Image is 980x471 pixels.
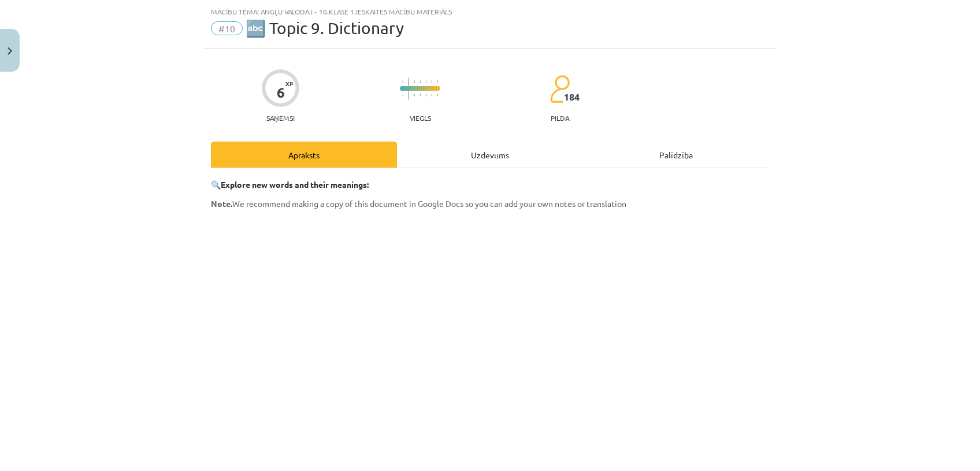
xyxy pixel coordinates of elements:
[221,179,369,190] strong: Explore new words and their meanings:
[408,77,409,100] img: icon-long-line-d9ea69661e0d244f92f715978eff75569469978d946b2353a9bb055b3ed8787d.svg
[8,47,12,55] img: icon-close-lesson-0947bae3869378f0d4975bcd49f059093ad1ed9edebbc8119c70593378902aed.svg
[397,142,583,168] div: Uzdevums
[437,80,438,83] img: icon-short-line-57e1e144782c952c97e751825c79c345078a6d821885a25fce030b3d8c18986b.svg
[437,94,438,97] img: icon-short-line-57e1e144782c952c97e751825c79c345078a6d821885a25fce030b3d8c18986b.svg
[262,114,299,122] p: Saņemsi
[425,94,426,97] img: icon-short-line-57e1e144782c952c97e751825c79c345078a6d821885a25fce030b3d8c18986b.svg
[551,114,569,122] p: pilda
[211,198,626,209] span: We recommend making a copy of this document in Google Docs so you can add your own notes or trans...
[583,142,769,168] div: Palīdzība
[414,94,415,97] img: icon-short-line-57e1e144782c952c97e751825c79c345078a6d821885a25fce030b3d8c18986b.svg
[402,80,403,83] img: icon-short-line-57e1e144782c952c97e751825c79c345078a6d821885a25fce030b3d8c18986b.svg
[410,114,431,122] p: Viegls
[402,94,403,97] img: icon-short-line-57e1e144782c952c97e751825c79c345078a6d821885a25fce030b3d8c18986b.svg
[211,21,243,35] span: #10
[420,94,421,97] img: icon-short-line-57e1e144782c952c97e751825c79c345078a6d821885a25fce030b3d8c18986b.svg
[431,80,432,83] img: icon-short-line-57e1e144782c952c97e751825c79c345078a6d821885a25fce030b3d8c18986b.svg
[246,18,404,38] span: 🔤 Topic 9. Dictionary
[211,142,397,168] div: Apraksts
[550,75,570,103] img: students-c634bb4e5e11cddfef0936a35e636f08e4e9abd3cc4e673bd6f9a4125e45ecb1.svg
[431,94,432,97] img: icon-short-line-57e1e144782c952c97e751825c79c345078a6d821885a25fce030b3d8c18986b.svg
[564,92,580,102] span: 184
[425,80,426,83] img: icon-short-line-57e1e144782c952c97e751825c79c345078a6d821885a25fce030b3d8c18986b.svg
[414,80,415,83] img: icon-short-line-57e1e144782c952c97e751825c79c345078a6d821885a25fce030b3d8c18986b.svg
[211,179,769,191] p: 🔍
[277,84,285,101] div: 6
[211,198,232,209] strong: Note.
[285,80,293,87] span: XP
[211,8,769,16] div: Mācību tēma: Angļu valoda i - 10.klase 1.ieskaites mācību materiāls
[420,80,421,83] img: icon-short-line-57e1e144782c952c97e751825c79c345078a6d821885a25fce030b3d8c18986b.svg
